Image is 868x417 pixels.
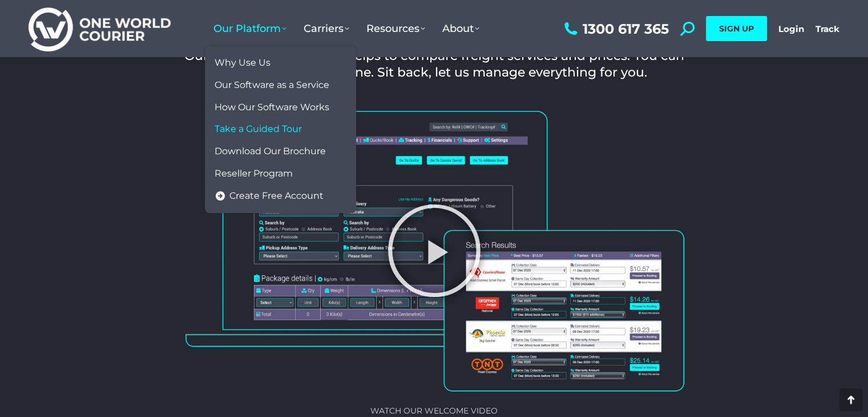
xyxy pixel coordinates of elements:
span: About [442,22,479,35]
div: Play Video [386,202,483,299]
a: How Our Software Works [211,97,350,119]
span: Why Use Us [215,57,271,69]
span: Take a Guided Tour [215,123,302,135]
h3: Our easy-to-use platform helps to compare freight services and prices. You can also book freight ... [181,48,687,81]
a: Our Platform [205,11,295,46]
span: Create Free Account [229,190,324,202]
a: Why Use Us [211,52,350,74]
span: Carriers [304,22,349,35]
a: Our Software as a Service [211,74,350,97]
a: Login [778,23,804,34]
img: One World Courier [29,6,171,52]
span: How Our Software Works [215,102,329,114]
span: Our Software as a Service [215,79,329,91]
span: SIGN UP [719,23,754,34]
a: Carriers [295,11,358,46]
a: Download Our Brochure [211,141,350,163]
a: Resources [358,11,434,46]
a: Track [815,23,839,34]
span: Reseller Program [215,168,293,180]
a: Take a Guided Tour [211,118,350,141]
p: Watch our Welcome video [177,407,691,415]
a: SIGN UP [706,16,767,41]
a: Create Free Account [211,185,350,207]
img: business frieght [177,106,691,395]
span: Our Platform [213,22,286,35]
a: 1300 617 365 [562,22,669,36]
span: Resources [366,22,425,35]
a: Reseller Program [211,163,350,185]
span: Download Our Brochure [215,146,326,158]
a: About [434,11,488,46]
